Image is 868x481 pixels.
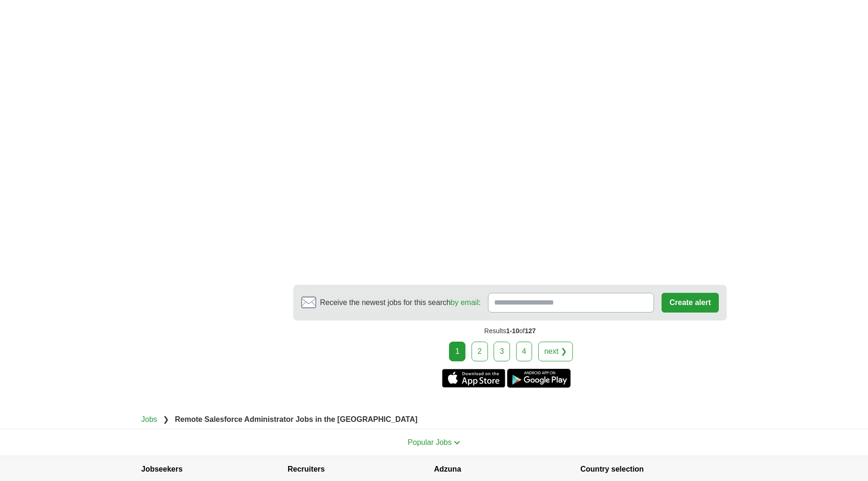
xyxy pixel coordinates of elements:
[494,342,510,361] a: 3
[525,327,536,335] span: 127
[454,441,460,445] img: toggle icon
[408,438,451,446] span: Popular Jobs
[507,369,571,388] a: Get the Android app
[141,415,157,423] a: Jobs
[293,321,727,342] div: Results of
[538,342,573,361] a: next ❯
[163,415,169,423] span: ❯
[472,342,488,361] a: 2
[506,327,519,335] span: 1-10
[516,342,533,361] a: 4
[449,342,465,361] div: 1
[175,415,418,423] strong: Remote Salesforce Administrator Jobs in the [GEOGRAPHIC_DATA]
[450,298,479,306] a: by email
[662,293,719,313] button: Create alert
[320,297,480,308] span: Receive the newest jobs for this search :
[442,369,505,388] a: Get the iPhone app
